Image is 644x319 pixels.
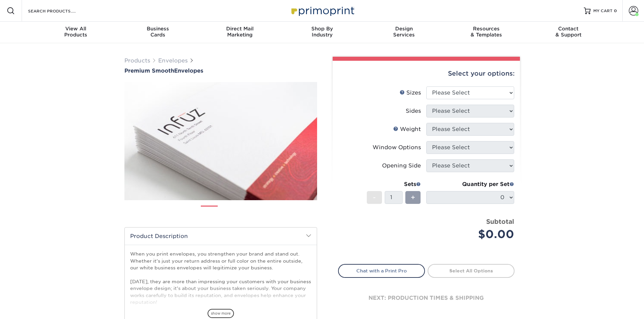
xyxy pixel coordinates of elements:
[486,218,514,225] strong: Subtotal
[124,68,317,74] a: Premium SmoothEnvelopes
[199,26,281,32] span: Direct Mail
[426,180,514,188] div: Quantity per Set
[124,68,174,74] span: Premium Smooth
[527,26,610,38] div: & Support
[593,8,613,14] span: MY CART
[382,162,421,170] div: Opening Side
[208,309,234,318] span: show more
[117,22,199,43] a: BusinessCards
[35,26,117,32] span: View All
[223,203,240,220] img: Envelopes 02
[124,75,317,208] img: Premium Smooth 01
[373,192,376,203] span: -
[281,22,363,43] a: Shop ByIndustry
[527,26,610,32] span: Contact
[199,26,281,38] div: Marketing
[338,61,515,86] div: Select your options:
[199,22,281,43] a: Direct MailMarketing
[400,89,421,97] div: Sizes
[158,57,188,64] a: Envelopes
[338,278,515,318] div: next: production times & shipping
[406,107,421,115] div: Sides
[445,26,527,32] span: Resources
[428,264,515,277] a: Select All Options
[614,8,617,13] span: 0
[338,264,425,277] a: Chat with a Print Pro
[281,26,363,38] div: Industry
[363,22,445,43] a: DesignServices
[445,22,527,43] a: Resources& Templates
[124,68,317,74] h1: Envelopes
[117,26,199,38] div: Cards
[117,26,199,32] span: Business
[201,203,218,220] img: Envelopes 01
[393,125,421,133] div: Weight
[35,22,117,43] a: View AllProducts
[124,57,150,64] a: Products
[125,228,317,245] h2: Product Description
[431,226,514,242] div: $0.00
[35,26,117,38] div: Products
[363,26,445,32] span: Design
[527,22,610,43] a: Contact& Support
[411,192,415,203] span: +
[288,3,356,18] img: Primoprint
[363,26,445,38] div: Services
[367,180,421,188] div: Sets
[281,26,363,32] span: Shop By
[373,143,421,152] div: Window Options
[445,26,527,38] div: & Templates
[27,7,93,15] input: SEARCH PRODUCTS.....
